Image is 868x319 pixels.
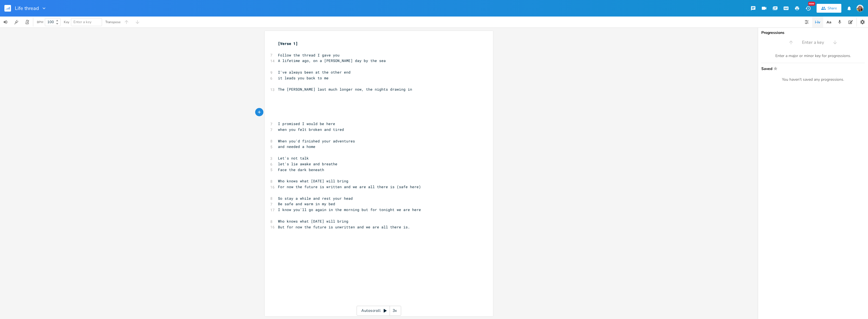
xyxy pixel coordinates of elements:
[278,87,412,92] span: The [PERSON_NAME] last much longer now, the nights drawing in
[390,306,400,316] div: 3x
[37,21,43,24] div: BPM
[105,20,120,24] div: Transpose
[64,20,69,24] div: Key
[808,2,815,6] div: New
[761,77,865,82] div: You haven't saved any progressions.
[278,167,324,172] span: Face the dark beneath
[278,161,337,166] span: let's lie awake and breathe
[761,31,865,35] div: Progressions
[278,127,344,132] span: when you felt broken and tired
[278,58,386,63] span: A lifetime ago, on a [PERSON_NAME] day by the sea
[856,5,864,12] img: Jasmine Rowe
[803,3,814,13] button: New
[802,39,824,46] span: Enter a key
[278,144,315,149] span: and needed a home
[278,196,353,201] span: So stay a while and rest your head
[278,207,421,212] span: I know you'll go again in the morning but for tonight we are here
[278,156,309,161] span: Let's not talk
[817,4,841,13] button: Share
[278,179,348,183] span: Who knows what [DATE] will bring
[278,75,329,80] span: it leads you back to me
[761,53,865,58] div: Enter a major or minor key for progressions.
[15,6,39,11] span: Life thread
[73,20,92,25] span: Enter a key
[278,184,421,189] span: For now the future is written and we are all there is (safe here)
[278,70,351,75] span: I've always been at the other end
[278,53,340,58] span: Follow the thread I gave you
[278,201,335,206] span: Be safe and warm in my bed
[761,66,861,71] span: Saved
[828,6,837,11] div: Share
[278,139,355,144] span: When you'd finished your adventures
[278,121,335,126] span: I promised I would be here
[278,41,298,46] span: [Verse 1]
[278,225,410,229] span: But for now the future is unwritten and we are all there is.
[278,219,348,224] span: Who knows what [DATE] will bring
[357,306,401,316] div: Autoscroll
